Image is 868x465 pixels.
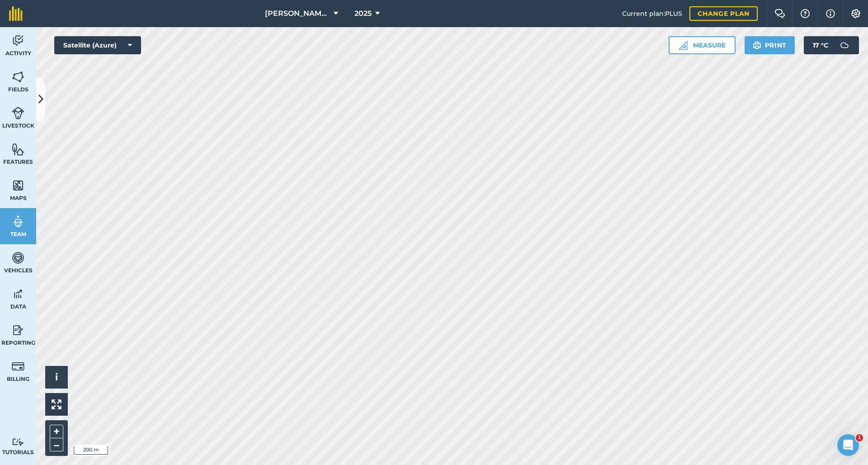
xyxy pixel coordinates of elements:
[813,36,828,54] span: 17 ° C
[55,371,58,383] span: i
[800,9,811,18] img: A question mark icon
[835,36,854,54] img: svg+xml;base64,PD94bWwgdmVyc2lvbj0iMS4wIiBlbmNvZGluZz0idXRmLTgiPz4KPCEtLSBHZW5lcmF0b3I6IEFkb2JlIE...
[50,438,63,451] button: –
[12,215,24,228] img: svg+xml;base64,PD94bWwgdmVyc2lvbj0iMS4wIiBlbmNvZGluZz0idXRmLTgiPz4KPCEtLSBHZW5lcmF0b3I6IEFkb2JlIE...
[12,179,24,192] img: svg+xml;base64,PHN2ZyB4bWxucz0iaHR0cDovL3d3dy53My5vcmcvMjAwMC9zdmciIHdpZHRoPSI1NiIgaGVpZ2h0PSI2MC...
[679,41,688,50] img: Ruler icon
[12,142,24,156] img: svg+xml;base64,PHN2ZyB4bWxucz0iaHR0cDovL3d3dy53My5vcmcvMjAwMC9zdmciIHdpZHRoPSI1NiIgaGVpZ2h0PSI2MC...
[54,36,141,54] button: Satellite (Azure)
[12,251,24,265] img: svg+xml;base64,PD94bWwgdmVyc2lvbj0iMS4wIiBlbmNvZGluZz0idXRmLTgiPz4KPCEtLSBHZW5lcmF0b3I6IEFkb2JlIE...
[804,36,859,54] button: 17 °C
[354,8,372,19] span: 2025
[12,70,24,84] img: svg+xml;base64,PHN2ZyB4bWxucz0iaHR0cDovL3d3dy53My5vcmcvMjAwMC9zdmciIHdpZHRoPSI1NiIgaGVpZ2h0PSI2MC...
[45,366,68,389] button: i
[850,9,861,18] img: A cog icon
[774,9,785,18] img: Two speech bubbles overlapping with the left bubble in the forefront
[12,438,24,446] img: svg+xml;base64,PD94bWwgdmVyc2lvbj0iMS4wIiBlbmNvZGluZz0idXRmLTgiPz4KPCEtLSBHZW5lcmF0b3I6IEFkb2JlIE...
[12,323,24,337] img: svg+xml;base64,PD94bWwgdmVyc2lvbj0iMS4wIiBlbmNvZGluZz0idXRmLTgiPz4KPCEtLSBHZW5lcmF0b3I6IEFkb2JlIE...
[826,8,835,19] img: svg+xml;base64,PHN2ZyB4bWxucz0iaHR0cDovL3d3dy53My5vcmcvMjAwMC9zdmciIHdpZHRoPSIxNyIgaGVpZ2h0PSIxNy...
[745,36,795,54] button: Print
[856,434,863,441] span: 1
[622,9,682,19] span: Current plan : PLUS
[689,6,758,21] a: Change plan
[12,287,24,301] img: svg+xml;base64,PD94bWwgdmVyc2lvbj0iMS4wIiBlbmNvZGluZz0idXRmLTgiPz4KPCEtLSBHZW5lcmF0b3I6IEFkb2JlIE...
[669,36,736,54] button: Measure
[753,40,761,51] img: svg+xml;base64,PHN2ZyB4bWxucz0iaHR0cDovL3d3dy53My5vcmcvMjAwMC9zdmciIHdpZHRoPSIxOSIgaGVpZ2h0PSIyNC...
[50,425,63,438] button: +
[52,399,61,409] img: Four arrows, one pointing top left, one top right, one bottom right and the last bottom left
[9,6,23,21] img: fieldmargin Logo
[265,8,330,19] span: [PERSON_NAME] Cross
[12,106,24,120] img: svg+xml;base64,PD94bWwgdmVyc2lvbj0iMS4wIiBlbmNvZGluZz0idXRmLTgiPz4KPCEtLSBHZW5lcmF0b3I6IEFkb2JlIE...
[12,360,24,373] img: svg+xml;base64,PD94bWwgdmVyc2lvbj0iMS4wIiBlbmNvZGluZz0idXRmLTgiPz4KPCEtLSBHZW5lcmF0b3I6IEFkb2JlIE...
[837,434,859,456] iframe: Intercom live chat
[12,34,24,47] img: svg+xml;base64,PD94bWwgdmVyc2lvbj0iMS4wIiBlbmNvZGluZz0idXRmLTgiPz4KPCEtLSBHZW5lcmF0b3I6IEFkb2JlIE...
